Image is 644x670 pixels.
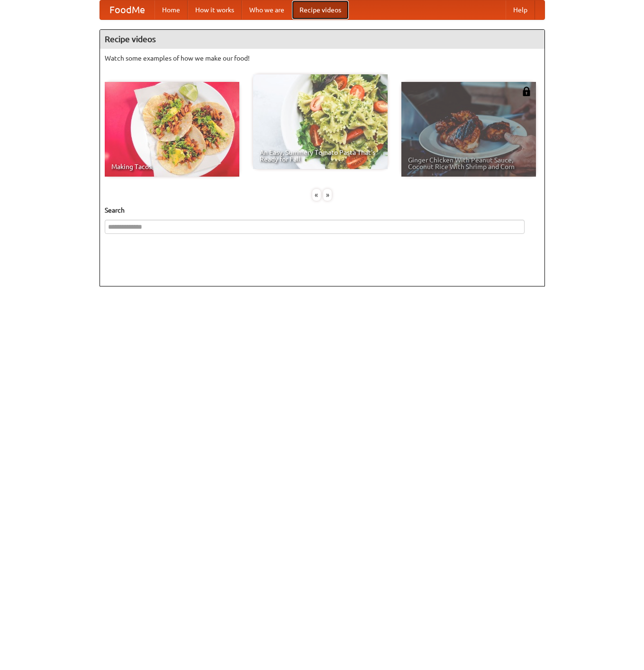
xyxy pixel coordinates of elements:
a: How it works [188,0,242,19]
a: Recipe videos [292,0,349,19]
a: Making Tacos [105,82,239,177]
a: FoodMe [100,0,154,19]
a: Help [506,0,535,19]
div: « [312,189,321,201]
div: » [323,189,332,201]
h4: Recipe videos [100,30,544,49]
a: Home [154,0,188,19]
img: 483408.png [522,87,531,96]
a: An Easy, Summery Tomato Pasta That's Ready for Fall [253,74,388,169]
h5: Search [105,205,540,215]
p: Watch some examples of how we make our food! [105,54,540,63]
a: Who we are [242,0,292,19]
span: Making Tacos [111,163,233,170]
span: An Easy, Summery Tomato Pasta That's Ready for Fall [260,149,381,162]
